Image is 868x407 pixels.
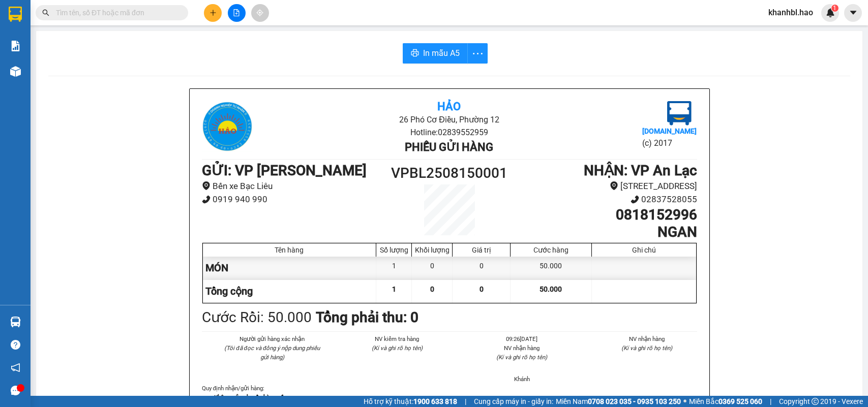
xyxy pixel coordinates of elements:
[430,285,434,293] span: 0
[513,246,588,254] div: Cước hàng
[224,345,320,361] i: (Tôi đã đọc và đồng ý nộp dung phiếu gửi hàng)
[584,162,697,179] b: NHẬN : VP An Lạc
[596,334,697,343] li: NV nhận hàng
[689,396,762,407] span: Miền Bắc
[719,397,762,405] strong: 0369 525 060
[251,4,269,22] button: aim
[403,43,468,64] button: printerIn mẫu A5
[222,334,323,343] li: Người gửi hàng xác nhận
[556,396,681,407] span: Miền Nam
[610,181,618,190] span: environment
[621,345,672,352] i: (Kí và ghi rõ họ tên)
[683,399,686,403] span: ⚪️
[413,397,457,405] strong: 1900 633 818
[379,246,409,254] div: Số lượng
[472,343,573,353] li: NV nhận hàng
[770,396,771,407] span: |
[474,396,553,407] span: Cung cấp máy in - giấy in:
[472,334,573,343] li: 09:26[DATE]
[511,224,697,241] h1: NGAN
[405,141,493,153] b: Phiếu gửi hàng
[202,195,211,204] span: phone
[511,257,591,279] div: 50.000
[412,257,453,279] div: 0
[414,246,450,254] div: Khối lượng
[347,334,447,343] li: NV kiểm tra hàng
[465,396,466,407] span: |
[10,66,21,77] img: warehouse-icon
[56,7,176,18] input: Tìm tên, số ĐT hoặc mã đơn
[316,309,418,326] b: Tổng phải thu: 0
[826,8,835,17] img: icon-new-feature
[10,317,21,327] img: warehouse-icon
[642,127,697,135] b: [DOMAIN_NAME]
[209,9,217,16] span: plus
[228,4,246,22] button: file-add
[642,137,697,149] li: (c) 2017
[496,354,547,361] i: (Kí và ghi rõ họ tên)
[204,4,222,22] button: plus
[467,43,488,64] button: more
[667,101,692,126] img: logo.jpg
[511,179,697,193] li: [STREET_ADDRESS]
[202,306,312,329] div: Cước Rồi : 50.000
[472,374,573,384] li: Khánh
[760,6,821,19] span: khanhbl.hao
[203,257,377,279] div: MÓN
[11,363,20,372] span: notification
[284,126,614,139] li: Hotline: 02839552959
[387,162,512,184] h1: VPBL2508150001
[9,7,22,22] img: logo-vxr
[411,49,419,58] span: printer
[849,8,858,17] span: caret-down
[453,257,511,279] div: 0
[540,285,562,293] span: 50.000
[588,397,681,405] strong: 0708 023 035 - 0935 103 250
[812,398,819,405] span: copyright
[202,193,387,206] li: 0919 940 990
[10,41,21,51] img: solution-icon
[455,246,507,254] div: Giá trị
[437,100,461,113] b: Hảo
[256,9,263,16] span: aim
[11,386,20,395] span: message
[42,9,49,16] span: search
[423,47,460,59] span: In mẫu A5
[202,179,387,193] li: Bến xe Bạc Liêu
[376,257,412,279] div: 1
[468,47,487,60] span: more
[11,340,20,350] span: question-circle
[511,193,697,206] li: 02837528055
[205,285,253,297] span: Tổng cộng
[480,285,484,293] span: 0
[214,394,290,401] strong: Không vận chuyển hàng cấm.
[202,162,367,179] b: GỬI : VP [PERSON_NAME]
[364,396,457,407] span: Hỗ trợ kỹ thuật:
[202,101,253,152] img: logo.jpg
[202,181,211,190] span: environment
[844,4,862,22] button: caret-down
[631,195,639,204] span: phone
[372,345,423,352] i: (Kí và ghi rõ họ tên)
[831,5,839,12] sup: 1
[205,246,374,254] div: Tên hàng
[284,113,614,126] li: 26 Phó Cơ Điều, Phường 12
[833,5,836,12] span: 1
[511,206,697,224] h1: 0818152996
[392,285,396,293] span: 1
[594,246,694,254] div: Ghi chú
[233,9,240,16] span: file-add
